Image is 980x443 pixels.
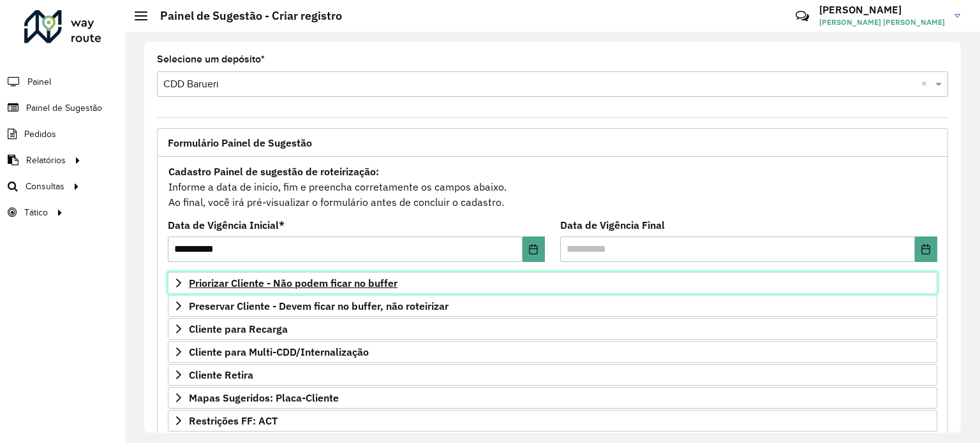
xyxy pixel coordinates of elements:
span: Painel de Sugestão [26,101,102,115]
span: [PERSON_NAME] [PERSON_NAME] [819,17,945,28]
span: Cliente Retira [189,370,253,380]
a: Restrições FF: ACT [168,410,937,432]
span: Preservar Cliente - Devem ficar no buffer, não roteirizar [189,301,449,311]
span: Priorizar Cliente - Não podem ficar no buffer [189,278,397,288]
h2: Painel de Sugestão - Criar registro [147,9,342,23]
a: Cliente para Recarga [168,318,937,340]
label: Data de Vigência Final [560,217,665,233]
label: Selecione um depósito [157,52,265,67]
a: Contato Rápido [789,3,816,30]
span: Mapas Sugeridos: Placa-Cliente [189,393,339,403]
span: Tático [24,206,48,219]
a: Preservar Cliente - Devem ficar no buffer, não roteirizar [168,295,937,317]
span: Clear all [921,76,932,92]
span: Formulário Painel de Sugestão [168,138,312,148]
strong: Cadastro Painel de sugestão de roteirização: [168,165,379,178]
button: Choose Date [915,236,937,262]
span: Restrições FF: ACT [189,416,278,426]
button: Choose Date [523,236,545,262]
label: Data de Vigência Inicial [168,217,285,233]
span: Pedidos [24,127,56,141]
h3: [PERSON_NAME] [819,4,945,16]
span: Relatórios [26,154,66,167]
span: Painel [27,75,51,89]
div: Informe a data de inicio, fim e preencha corretamente os campos abaixo. Ao final, você irá pré-vi... [168,163,937,210]
span: Cliente para Recarga [189,324,288,334]
a: Mapas Sugeridos: Placa-Cliente [168,387,937,409]
span: Cliente para Multi-CDD/Internalização [189,347,369,357]
a: Cliente Retira [168,364,937,386]
a: Cliente para Multi-CDD/Internalização [168,341,937,363]
span: Consultas [26,180,64,193]
a: Priorizar Cliente - Não podem ficar no buffer [168,272,937,294]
